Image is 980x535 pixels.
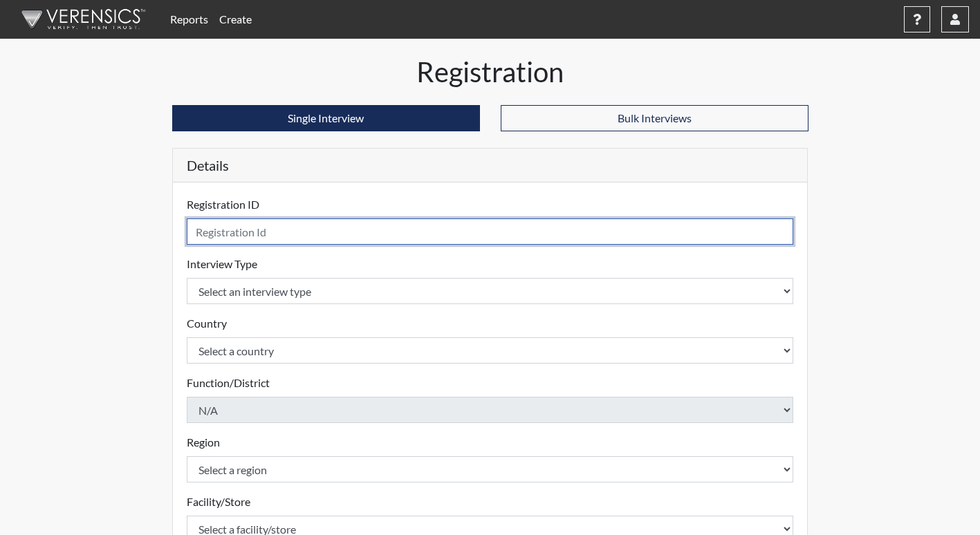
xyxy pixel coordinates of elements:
[187,375,270,391] label: Function/District
[173,149,808,182] h5: Details
[172,55,808,88] h1: Registration
[214,6,257,33] a: Create
[187,494,250,510] label: Facility/Store
[187,256,257,272] label: Interview Type
[172,105,480,131] button: Single Interview
[187,315,227,332] label: Country
[187,434,220,451] label: Region
[187,218,794,245] input: Insert a Registration ID, which needs to be a unique alphanumeric value for each interviewee
[501,105,808,131] button: Bulk Interviews
[165,6,214,33] a: Reports
[187,196,259,213] label: Registration ID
